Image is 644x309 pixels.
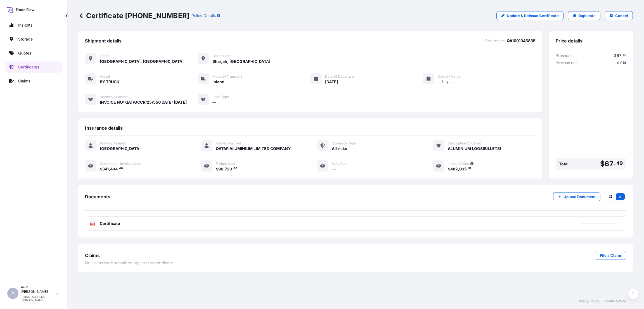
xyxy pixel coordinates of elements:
p: Certificates [18,64,39,70]
span: . [622,54,622,56]
span: $ [216,167,218,171]
span: — [212,99,216,105]
span: Insured Value [448,161,469,166]
a: Update & Reissue Certificate [496,11,563,20]
a: Certificates [5,61,62,73]
span: — [332,166,336,172]
span: INVOICE NO: QAT/GCCR/25/550 DATE: [DATE] [100,99,187,105]
p: Storage [18,36,33,42]
a: Cookie Notice [604,299,626,303]
span: Premium rate [556,61,577,65]
p: Update & Reissue Certificate [507,13,559,18]
span: Reference : [485,38,505,44]
span: Premium [556,53,572,58]
span: Coverage Type [332,141,356,146]
span: 00 [233,168,237,170]
span: , [223,167,225,171]
span: Insurance details [85,125,123,131]
span: Date of Arrival [438,74,461,79]
span: Price details [556,38,583,44]
span: . [118,168,119,170]
span: 46 [119,168,123,170]
p: [EMAIL_ADDRESS][DOMAIN_NAME] [21,295,55,302]
span: , [109,167,110,171]
span: Vessel [100,74,110,79]
p: Certificate [PHONE_NUMBER] [78,11,189,20]
a: Storage [5,34,62,45]
span: QATAR ALUMINIUM LIMITED COMPANY. [216,146,292,151]
span: 341 [102,167,109,171]
a: File a Claim [595,251,626,260]
span: Marks & Numbers [100,95,128,99]
a: Claims [5,75,62,87]
span: $ [614,54,617,58]
span: 482 [450,167,458,171]
span: Documents [85,194,110,199]
span: Total [559,161,569,167]
span: 720 [225,167,232,171]
span: A [11,291,15,296]
p: Quotes [18,50,31,56]
span: Named Assured [216,141,241,146]
span: Destination [212,54,230,58]
p: File a Claim [600,253,621,258]
span: $ [100,167,102,171]
text: PDF [91,223,94,225]
span: Mode of Transport [212,74,242,79]
span: Duty Cost [332,161,347,166]
span: Commercial Invoice Value [100,161,141,166]
p: Insights [18,22,32,28]
span: Date of Departure [325,74,354,79]
a: Quotes [5,47,62,59]
span: 67 [617,54,621,58]
span: , [458,167,459,171]
span: 494 [110,167,118,171]
span: Shipment details [85,38,122,44]
p: Upload Document [563,194,596,199]
span: No claims were submitted against this certificate . [85,260,174,266]
span: Claims [85,253,100,258]
span: $ [600,160,605,167]
span: ALUMINIUM LOGS(BILLETS) [448,146,501,151]
span: 49 [623,54,626,56]
p: Duplicate [578,13,596,18]
span: All risks [332,146,347,151]
span: 49 [616,161,623,165]
a: Duplicate [568,11,600,20]
p: Claims [18,78,30,84]
span: Origin [100,54,109,58]
span: [GEOGRAPHIC_DATA] [100,146,141,151]
span: Freight Cost [216,161,235,166]
span: . [614,161,616,165]
span: $ [448,167,450,171]
span: 0.014 [617,61,626,65]
span: Inland [212,79,224,85]
p: Arun [PERSON_NAME] [21,285,55,294]
span: 91 [468,168,471,170]
span: —/—/— [438,79,452,85]
span: . [232,168,233,170]
span: 035 [459,167,467,171]
span: BY TRUCK [100,79,119,85]
span: Description Of Cargo [448,141,481,146]
a: Privacy Policy [576,299,599,303]
span: QA1001045835 [507,38,536,44]
a: Insights [5,20,62,31]
span: [GEOGRAPHIC_DATA], [GEOGRAPHIC_DATA] [100,59,184,64]
span: 96 [218,167,223,171]
span: . [467,168,468,170]
span: Sharjah, [GEOGRAPHIC_DATA] [212,59,270,64]
button: Upload Document [553,192,600,201]
span: Primary Assured [100,141,126,146]
span: [DATE] [325,79,338,85]
button: Cancel [605,11,633,20]
span: Load Type [212,95,229,99]
p: Cancel [615,13,628,18]
span: Certificate [100,221,120,226]
p: Policy Details [191,13,216,18]
span: 67 [605,160,613,167]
